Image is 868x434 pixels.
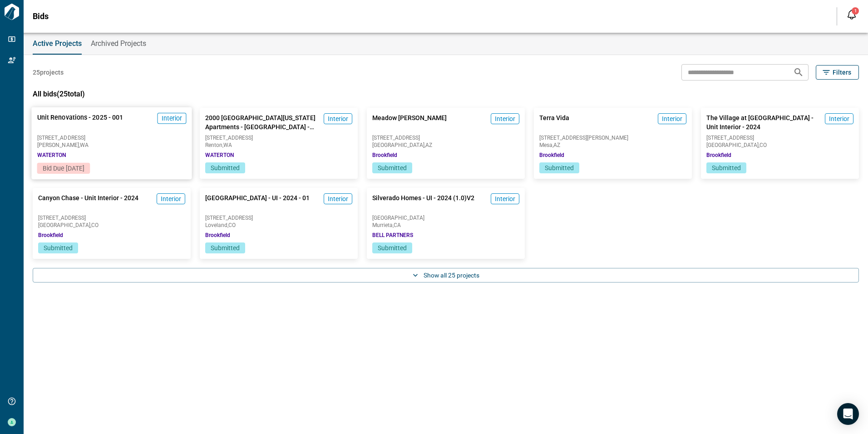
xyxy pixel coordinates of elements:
[372,113,447,131] span: Meadow [PERSON_NAME]
[789,63,808,81] button: Search projects
[205,193,310,212] span: [GEOGRAPHIC_DATA] - UI - 2024 - 01
[205,215,352,221] span: [STREET_ADDRESS]
[37,151,66,159] span: WATERTON
[372,142,519,148] span: [GEOGRAPHIC_DATA] , AZ
[372,232,413,239] span: BELL PARTNERS
[539,113,569,131] span: Terra Vida
[495,194,515,203] span: Interior
[712,164,741,172] span: Submitted
[545,164,574,172] span: Submitted
[205,142,352,148] span: Renton , WA
[706,151,731,159] span: Brookfield
[33,68,64,77] span: 25 projects
[378,164,407,172] span: Submitted
[495,114,515,123] span: Interior
[372,222,519,228] span: Murrieta , CA
[33,12,49,21] span: Bids
[328,114,348,123] span: Interior
[205,232,230,239] span: Brookfield
[539,135,686,141] span: [STREET_ADDRESS][PERSON_NAME]
[706,135,853,141] span: [STREET_ADDRESS]
[161,194,181,203] span: Interior
[205,135,352,141] span: [STREET_ADDRESS]
[539,151,564,159] span: Brookfield
[829,114,849,123] span: Interior
[211,244,240,252] span: Submitted
[378,244,407,252] span: Submitted
[24,33,868,55] div: base tabs
[844,7,859,22] button: Open notification feed
[33,90,85,98] span: All bids ( 25 total)
[372,135,519,141] span: [STREET_ADDRESS]
[38,232,63,239] span: Brookfield
[662,114,682,123] span: Interior
[33,268,859,283] button: Show all 25 projects
[205,222,352,228] span: Loveland , CO
[38,222,185,228] span: [GEOGRAPHIC_DATA] , CO
[44,244,73,252] span: Submitted
[38,215,185,221] span: [STREET_ADDRESS]
[539,142,686,148] span: Mesa , AZ
[837,403,859,425] div: Open Intercom Messenger
[33,39,82,48] span: Active Projects
[833,68,851,77] span: Filters
[706,113,821,131] span: The Village at [GEOGRAPHIC_DATA] - Unit Interior - 2024
[205,113,320,131] span: 2000 [GEOGRAPHIC_DATA][US_STATE] Apartments - [GEOGRAPHIC_DATA] - 2024
[706,142,853,148] span: [GEOGRAPHIC_DATA] , CO
[91,39,146,48] span: Archived Projects
[37,135,187,141] span: [STREET_ADDRESS]
[38,193,138,212] span: Canyon Chase - Unit Interior - 2024
[372,215,519,221] span: [GEOGRAPHIC_DATA]
[854,9,857,13] span: 1
[816,65,859,80] button: Filters
[43,165,84,172] span: Bid Due [DATE]
[205,151,234,159] span: WATERTON
[162,114,182,123] span: Interior
[37,113,123,131] span: Unit Renovations - 2025 - 001
[211,164,240,172] span: Submitted
[37,142,187,148] span: [PERSON_NAME] , WA
[372,193,474,212] span: Silverado Homes - UI - 2024 (1.0)V2
[372,151,397,159] span: Brookfield
[328,194,348,203] span: Interior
